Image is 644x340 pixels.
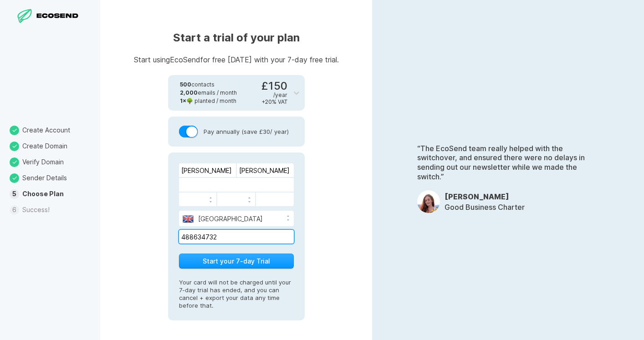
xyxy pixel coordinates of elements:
input: First Name [179,163,236,177]
p: Start using EcoSend for free [DATE] with your 7-day free trial. [134,56,339,63]
label: Pay annually (save £30 / year) [179,126,294,137]
iframe: YYYY [220,194,252,205]
iframe: CVV [258,194,291,205]
strong: 2,000 [180,89,198,96]
div: contacts [180,81,237,89]
div: / year [273,91,287,98]
iframe: MM [181,194,214,205]
img: OpDfwsLJpxJND2XqePn68R8dM.jpeg [417,190,440,213]
div: + 20 % VAT [262,98,287,105]
div: £150 [261,81,287,105]
p: Good Business Charter [445,203,525,212]
div: 🌳 planted / month [180,97,237,105]
strong: 1 × [180,97,186,104]
h3: [PERSON_NAME] [445,192,525,201]
p: Your card will not be charged until your 7-day trial has ended, and you can cancel + export your ... [179,269,294,310]
p: “The EcoSend team really helped with the switchover, and ensured there were no delays in sending ... [417,144,599,182]
input: Last Name [237,163,294,177]
button: Start your 7-day Trial [179,254,294,269]
iframe: Credit Card Number [181,179,291,190]
div: emails / month [180,89,237,97]
h1: Start a trial of your plan [134,30,339,45]
strong: 500 [180,81,191,88]
input: VAT Number [179,230,294,244]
